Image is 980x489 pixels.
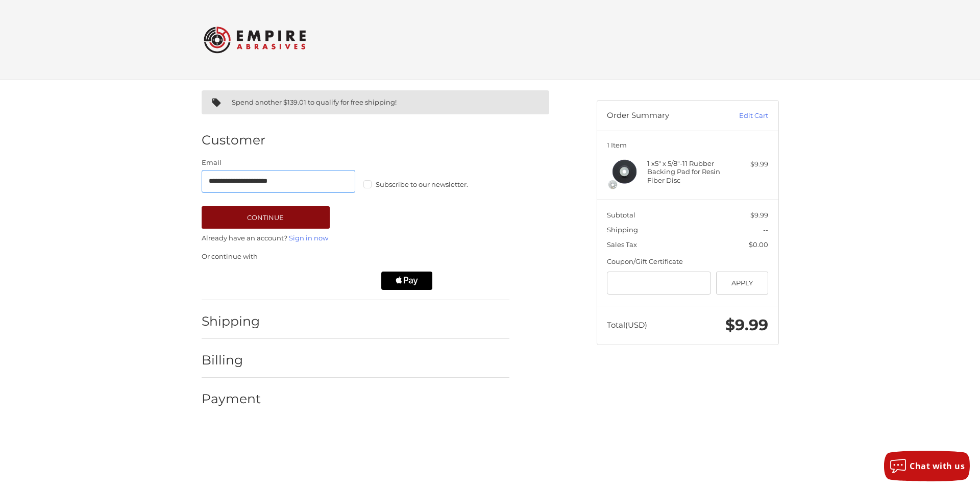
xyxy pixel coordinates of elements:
[750,211,768,219] span: $9.99
[202,313,261,329] h2: Shipping
[202,352,261,368] h2: Billing
[749,240,768,249] span: $0.00
[202,158,356,168] label: Email
[607,320,647,330] span: Total (USD)
[607,257,768,267] div: Coupon/Gift Certificate
[202,206,330,229] button: Continue
[202,132,265,148] h2: Customer
[717,111,768,121] a: Edit Cart
[910,460,965,472] span: Chat with us
[884,451,970,481] button: Chat with us
[607,211,635,219] span: Subtotal
[728,159,768,169] div: $9.99
[232,98,397,106] span: Spend another $139.01 to qualify for free shipping!
[202,252,509,262] p: Or continue with
[647,159,725,184] h4: 1 x 5" x 5/8"-11 Rubber Backing Pad for Resin Fiber Disc
[204,20,306,60] img: Empire Abrasives
[607,141,768,149] h3: 1 Item
[763,226,768,234] span: --
[202,391,261,407] h2: Payment
[290,272,372,290] iframe: PayPal-paylater
[376,180,468,188] span: Subscribe to our newsletter.
[725,315,768,334] span: $9.99
[607,226,638,234] span: Shipping
[607,111,717,121] h3: Order Summary
[289,234,328,242] a: Sign in now
[607,240,637,249] span: Sales Tax
[607,272,711,295] input: Gift Certificate or Coupon Code
[202,233,509,243] p: Already have an account?
[198,272,280,290] iframe: PayPal-paypal
[716,272,769,295] button: Apply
